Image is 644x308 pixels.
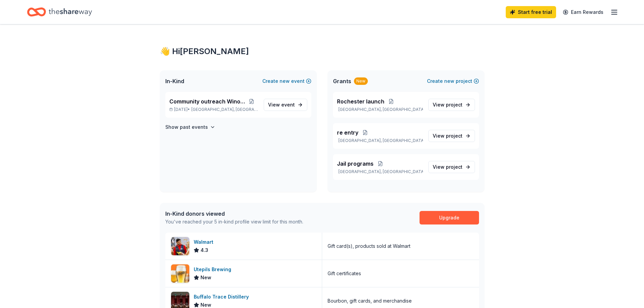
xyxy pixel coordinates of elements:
p: [GEOGRAPHIC_DATA], [GEOGRAPHIC_DATA] [337,169,423,174]
div: In-Kind donors viewed [165,210,303,218]
div: Utepils Brewing [194,265,234,274]
p: [DATE] • [169,107,258,112]
span: Community outreach Winona [169,97,245,105]
p: [GEOGRAPHIC_DATA], [GEOGRAPHIC_DATA] [337,107,423,112]
span: View [433,163,462,171]
a: Start free trial [506,6,556,18]
a: View project [428,161,475,173]
span: Jail programs [337,160,374,168]
button: Show past events [165,123,215,131]
a: Earn Rewards [559,6,607,18]
img: Image for Walmart [171,237,189,255]
div: Buffalo Trace Distillery [194,293,252,301]
div: New [354,77,368,85]
a: View project [428,130,475,142]
span: New [200,274,211,282]
div: 👋 Hi [PERSON_NAME] [160,46,484,57]
span: 4.3 [200,246,208,254]
span: Rochester launch [337,97,384,105]
span: event [281,102,295,108]
a: Upgrade [420,211,479,224]
span: View [433,101,462,109]
span: project [446,164,462,170]
button: Createnewproject [427,77,479,85]
img: Image for Utepils Brewing [171,264,189,283]
div: You've reached your 5 in-kind profile view limit for this month. [165,218,303,226]
a: View event [264,99,307,111]
div: Gift card(s), products sold at Walmart [328,242,410,250]
div: Gift certificates [328,269,361,278]
span: [GEOGRAPHIC_DATA], [GEOGRAPHIC_DATA] [191,107,258,112]
span: Grants [333,77,351,85]
p: [GEOGRAPHIC_DATA], [GEOGRAPHIC_DATA] [337,138,423,143]
span: In-Kind [165,77,184,85]
a: Home [27,4,92,20]
span: View [268,101,295,109]
button: Createnewevent [262,77,311,85]
div: Bourbon, gift cards, and merchandise [328,297,412,305]
span: re entry [337,128,358,137]
span: View [433,132,462,140]
div: Walmart [194,238,216,246]
a: View project [428,99,475,111]
span: project [446,102,462,108]
span: new [444,77,454,85]
span: project [446,133,462,139]
h4: Show past events [165,123,208,131]
span: new [280,77,290,85]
